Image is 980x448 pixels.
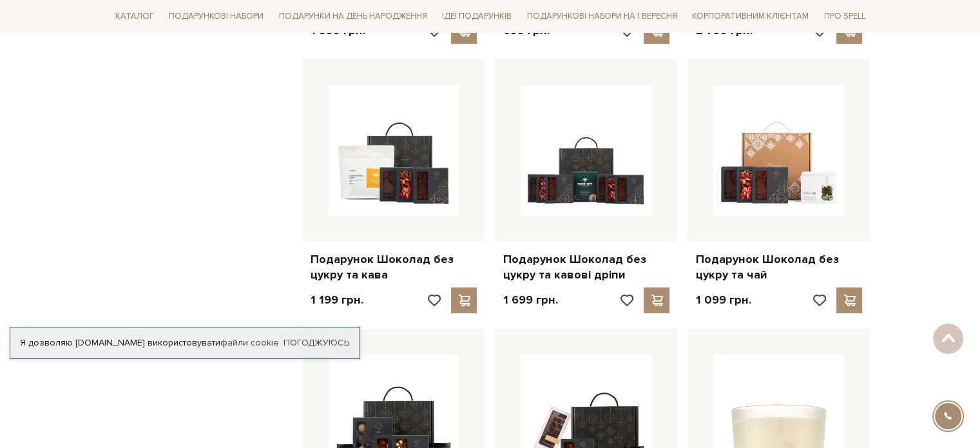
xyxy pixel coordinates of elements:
a: Про Spell [819,6,870,26]
a: Подарунок Шоколад без цукру та кава [311,252,477,282]
a: Подарунки на День народження [274,6,432,26]
a: Ідеї подарунків [437,6,517,26]
a: Каталог [110,6,159,26]
a: Подарунок Шоколад без цукру та чай [695,252,862,282]
a: Подарункові набори на 1 Вересня [522,5,682,27]
a: файли cookie [220,337,279,348]
a: Корпоративним клієнтам [687,5,814,27]
a: Подарунок Шоколад без цукру та кавові дріпи [503,252,669,282]
p: 1 099 грн. [695,293,751,307]
p: 1 699 грн. [503,293,557,307]
a: Погоджуюсь [283,337,349,349]
a: Подарункові набори [164,6,269,26]
p: 1 199 грн. [311,293,363,307]
div: Я дозволяю [DOMAIN_NAME] використовувати [10,337,360,349]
